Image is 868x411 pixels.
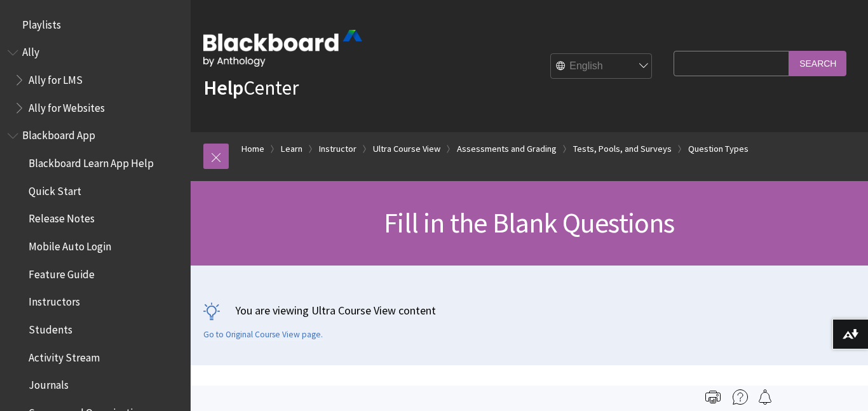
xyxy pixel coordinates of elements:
[203,75,243,100] strong: Help
[29,347,100,364] span: Activity Stream
[573,141,672,157] a: Tests, Pools, and Surveys
[757,389,773,405] img: Follow this page
[373,141,440,157] a: Ultra Course View
[8,42,183,119] nav: Book outline for Anthology Ally Help
[29,264,95,281] span: Feature Guide
[203,329,323,340] a: Go to Original Course View page.
[8,14,183,36] nav: Book outline for Playlists
[551,54,653,79] select: Site Language Selector
[29,97,105,114] span: Ally for Websites
[29,180,81,198] span: Quick Start
[29,208,95,226] span: Release Notes
[22,14,61,31] span: Playlists
[29,292,80,309] span: Instructors
[22,125,95,142] span: Blackboard App
[457,141,557,157] a: Assessments and Grading
[384,205,674,240] span: Fill in the Blank Questions
[29,152,154,170] span: Blackboard Learn App Help
[203,75,299,100] a: HelpCenter
[29,375,69,392] span: Journals
[319,141,356,157] a: Instructor
[281,141,302,157] a: Learn
[203,302,855,318] p: You are viewing Ultra Course View content
[203,30,362,67] img: Blackboard by Anthology
[733,389,748,405] img: More help
[22,42,39,59] span: Ally
[29,69,83,86] span: Ally for LMS
[29,236,111,253] span: Mobile Auto Login
[705,389,721,405] img: Print
[29,319,72,336] span: Students
[241,141,264,157] a: Home
[789,51,846,76] input: Search
[688,141,749,157] a: Question Types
